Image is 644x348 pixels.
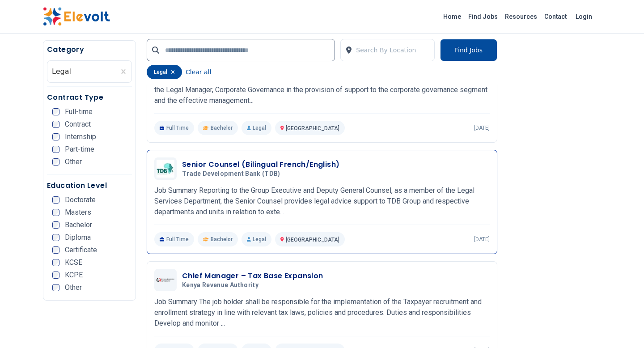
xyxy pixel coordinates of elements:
span: [GEOGRAPHIC_DATA] [286,237,339,243]
input: Masters [52,209,59,216]
span: Other [65,284,82,291]
iframe: Chat Widget [599,305,644,348]
span: Kenya Revenue Authority [182,281,258,289]
input: Bachelor [52,221,59,229]
p: Legal [241,121,271,135]
p: [DATE] [474,124,490,132]
input: Full-time [52,108,59,115]
a: Resources [501,9,541,24]
p: Job Summary The job holder shall be responsible for the implementation of the Taxpayer recruitmen... [154,297,490,329]
span: KCPE [65,272,83,279]
input: Internship [52,133,59,140]
img: Trade Development Bank (TDB) [157,160,174,178]
p: Legal [241,232,271,246]
a: Home [440,9,465,24]
span: [GEOGRAPHIC_DATA] [286,125,339,132]
span: Certificate [65,246,97,254]
input: Contract [52,121,59,128]
p: Full Time [154,232,194,246]
p: Job Purpose: Reporting to the Legal Manager, Corporate Governance, the purpose of this role is to... [154,74,490,106]
span: Bachelor [65,221,92,229]
span: Other [65,158,82,166]
span: Trade Development Bank (TDB) [182,170,280,178]
iframe: Advertisement [508,40,601,309]
img: Kenya Revenue Authority [157,278,174,282]
span: Bachelor [211,236,233,243]
span: KCSE [65,259,82,266]
h3: Chief Manager – Tax Base Expansion [182,271,323,281]
a: BRITAMCorporate Governance AssociateBRITAMJob Purpose: Reporting to the Legal Manager, Corporate ... [154,46,490,135]
div: legal [147,65,182,79]
span: Doctorate [65,196,96,204]
button: Clear all [186,65,211,79]
a: Trade Development Bank (TDB)Senior Counsel (Bilingual French/English)Trade Development Bank (TDB)... [154,157,490,246]
input: Other [52,158,59,166]
input: Doctorate [52,196,59,204]
span: Masters [65,209,91,216]
span: Internship [65,133,96,140]
h5: Category [47,44,132,55]
input: KCSE [52,259,59,266]
input: Part-time [52,146,59,153]
button: Find Jobs [440,39,497,61]
input: Other [52,284,59,291]
span: Bachelor [211,124,233,132]
span: Contract [65,121,91,128]
h3: Senior Counsel (Bilingual French/English) [182,159,339,170]
input: Certificate [52,246,59,254]
input: KCPE [52,272,59,279]
span: Diploma [65,234,91,241]
p: Job Summary Reporting to the Group Executive and Deputy General Counsel, as a member of the Legal... [154,185,490,217]
a: Contact [541,9,570,24]
a: Login [570,8,597,25]
img: Elevolt [43,7,110,26]
p: Full Time [154,121,194,135]
h5: Contract Type [47,92,132,103]
a: Find Jobs [465,9,501,24]
p: [DATE] [474,236,490,243]
span: Full-time [65,108,93,115]
input: Diploma [52,234,59,241]
h5: Education Level [47,180,132,191]
span: Part-time [65,146,94,153]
